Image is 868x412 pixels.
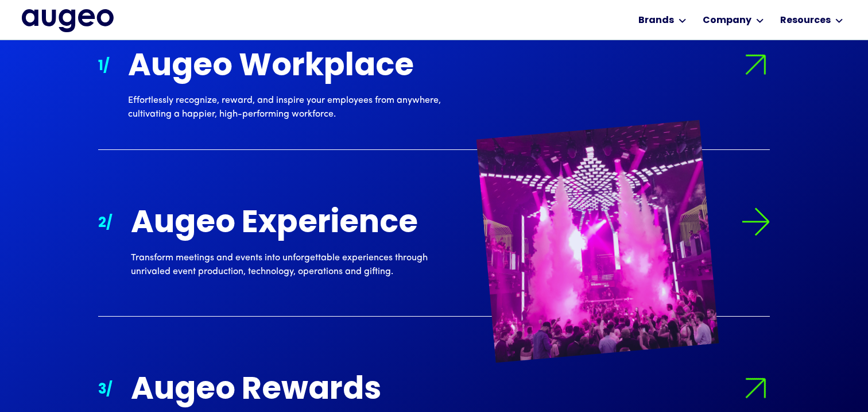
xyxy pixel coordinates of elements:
div: Brands [638,14,674,28]
div: / [103,56,110,77]
div: / [106,213,113,234]
img: Arrow symbol in bright green pointing right to indicate an active link. [735,45,776,86]
div: Resources [780,14,831,28]
div: Augeo Workplace [128,51,459,84]
div: Augeo Rewards [131,374,462,408]
img: Arrow symbol in bright green pointing right to indicate an active link. [741,207,770,236]
a: 1/Arrow symbol in bright green pointing right to indicate an active link.Augeo WorkplaceEffortles... [98,22,770,150]
div: 3 [98,380,106,401]
div: 2 [98,213,106,234]
img: Arrow symbol in bright green pointing right to indicate an active link. [735,368,776,409]
div: Effortlessly recognize, reward, and inspire your employees from anywhere, cultivating a happier, ... [128,94,459,121]
a: home [22,9,114,33]
div: Augeo Experience [131,207,462,241]
div: 1 [98,56,103,77]
div: Company [703,14,751,28]
a: 2/Arrow symbol in bright green pointing right to indicate an active link.Augeo ExperienceTransfor... [98,179,770,317]
div: Transform meetings and events into unforgettable experiences through unrivaled event production, ... [131,251,462,279]
div: / [106,380,113,401]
